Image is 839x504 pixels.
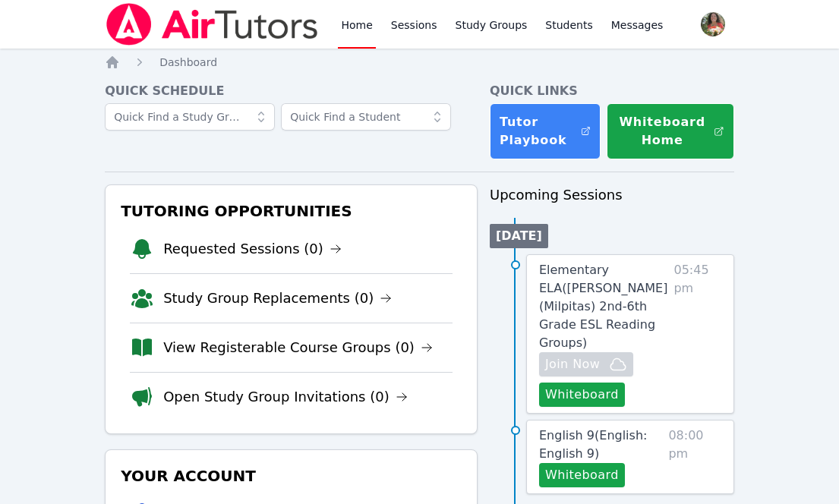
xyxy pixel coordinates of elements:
button: Whiteboard [539,463,625,487]
button: Join Now [539,352,633,376]
a: English 9(English: English 9) [539,427,662,463]
button: Whiteboard [539,383,625,407]
a: Elementary ELA([PERSON_NAME] (Milpitas) 2nd-6th Grade ESL Reading Groups) [539,261,667,352]
h3: Upcoming Sessions [490,184,734,206]
span: Elementary ELA ( [PERSON_NAME] (Milpitas) 2nd-6th Grade ESL Reading Groups ) [539,263,668,350]
input: Quick Find a Study Group [105,103,275,131]
span: 05:45 pm [673,261,721,407]
a: View Registerable Course Groups (0) [163,337,433,358]
a: Requested Sessions (0) [163,238,342,260]
a: Open Study Group Invitations (0) [163,386,408,408]
h4: Quick Schedule [105,82,478,100]
a: Dashboard [159,55,217,70]
h4: Quick Links [490,82,734,100]
nav: Breadcrumb [105,55,734,70]
img: Air Tutors [105,3,320,46]
button: Whiteboard Home [607,103,734,159]
h3: Tutoring Opportunities [118,197,465,225]
span: Join Now [545,355,600,373]
h3: Your Account [118,462,465,490]
span: English 9 ( English: English 9 ) [539,428,647,461]
a: Study Group Replacements (0) [163,288,392,309]
span: Messages [611,17,664,33]
li: [DATE] [490,224,548,248]
span: Dashboard [159,56,217,68]
a: Tutor Playbook [490,103,601,159]
span: 08:00 pm [668,427,721,487]
input: Quick Find a Student [281,103,451,131]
